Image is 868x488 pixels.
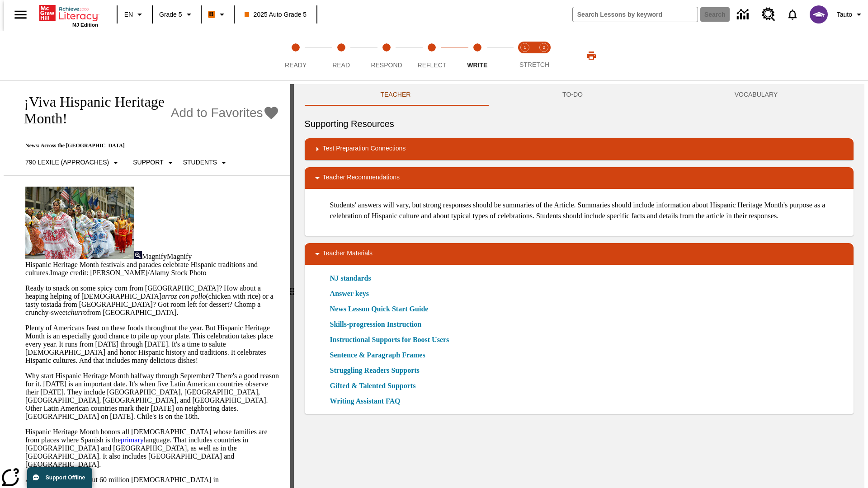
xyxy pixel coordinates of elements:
[542,45,545,50] text: 2
[315,31,367,80] button: Read step 2 of 5
[179,155,233,171] button: Select Student
[142,253,167,260] span: Magnify
[305,117,854,131] h6: Supporting Resources
[781,3,804,26] a: Notifications
[67,309,87,316] em: churro
[833,6,868,23] button: Profile/Settings
[577,47,606,64] button: Print
[486,84,659,106] button: TO-DO
[285,61,307,69] span: Ready
[171,105,279,121] button: Add to Favorites - ¡Viva Hispanic Heritage Month!
[330,334,449,345] a: Instructional Supports for Boost Users, Will open in new browser window or tab
[167,253,192,260] span: Magnify
[7,1,34,28] button: Open side menu
[72,22,98,28] span: NJ Edition
[756,2,781,27] a: Resource Center, Will open in new tab
[171,106,263,120] span: Add to Favorites
[731,2,756,27] a: Data Center
[804,3,833,26] button: Select a new avatar
[4,84,290,483] div: reading
[14,142,279,149] p: News: Across the [GEOGRAPHIC_DATA]
[330,350,425,361] a: Sentence & Paragraph Frames, Will open in new browser window or tab
[837,10,852,19] span: Tauto
[133,158,163,167] p: Support
[418,61,447,69] span: Reflect
[27,467,92,488] button: Support Offline
[323,144,406,155] p: Test Preparation Connections
[245,10,307,19] span: 2025 Auto Grade 5
[25,428,279,469] p: Hispanic Heritage Month honors all [DEMOGRAPHIC_DATA] whose families are from places where Spanis...
[360,31,413,80] button: Respond step 3 of 5
[290,84,294,488] div: Press Enter or Spacebar and then press right and left arrow keys to move the slider
[531,31,557,80] button: Stretch Respond step 2 of 2
[330,319,422,330] a: Skills-progression Instruction, Will open in new browser window or tab
[810,5,828,23] img: avatar image
[25,158,109,167] p: 790 Lexile (Approaches)
[134,251,142,259] img: Magnify
[332,61,350,69] span: Read
[25,187,134,259] img: A photograph of Hispanic women participating in a parade celebrating Hispanic culture. The women ...
[305,84,854,106] div: Instructional Panel Tabs
[183,158,217,167] p: Students
[305,138,854,160] div: Test Preparation Connections
[512,31,538,80] button: Stretch Read step 1 of 2
[451,31,504,80] button: Write step 5 of 5
[323,173,400,183] p: Teacher Recommendations
[25,284,279,317] p: Ready to snack on some spicy corn from [GEOGRAPHIC_DATA]? How about a heaping helping of [DEMOGRA...
[14,94,166,127] h1: ¡Viva Hispanic Heritage Month!
[305,243,854,265] div: Teacher Materials
[25,324,279,365] p: Plenty of Americans feast on these foods throughout the year. But Hispanic Heritage Month is an e...
[129,155,179,171] button: Scaffolds, Support
[294,84,864,488] div: activity
[22,155,125,171] button: Select Lexile, 790 Lexile (Approaches)
[305,167,854,189] div: Teacher Recommendations
[305,84,487,106] button: Teacher
[25,372,279,421] p: Why start Hispanic Heritage Month halfway through September? There's a good reason for it. [DATE]...
[269,31,322,80] button: Ready step 1 of 5
[25,261,258,277] span: Hispanic Heritage Month festivals and parades celebrate Hispanic traditions and cultures.
[209,9,214,20] span: B
[524,45,526,50] text: 1
[39,3,98,28] div: Home
[330,288,369,299] a: Answer keys, Will open in new browser window or tab
[330,365,425,376] a: Struggling Readers Supports
[161,292,206,300] em: arroz con pollo
[519,61,549,68] span: STRETCH
[573,7,698,22] input: search field
[371,61,402,69] span: Respond
[659,84,854,106] button: VOCABULARY
[330,380,421,391] a: Gifted & Talented Supports
[323,249,373,259] p: Teacher Materials
[330,396,406,407] a: Writing Assistant FAQ
[156,6,198,23] button: Grade: Grade 5, Select a grade
[50,269,207,277] span: Image credit: [PERSON_NAME]/Alamy Stock Photo
[120,6,149,23] button: Language: EN, Select a language
[467,61,487,69] span: Write
[330,304,429,314] a: News Lesson Quick Start Guide, Will open in new browser window or tab
[330,200,846,221] p: Students' answers will vary, but strong responses should be summaries of the Article. Summaries s...
[406,31,458,80] button: Reflect step 4 of 5
[124,10,133,19] span: EN
[46,474,85,481] span: Support Offline
[159,10,182,19] span: Grade 5
[121,436,144,444] a: primary
[330,273,377,284] a: NJ standards
[204,6,231,23] button: Boost Class color is orange. Change class color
